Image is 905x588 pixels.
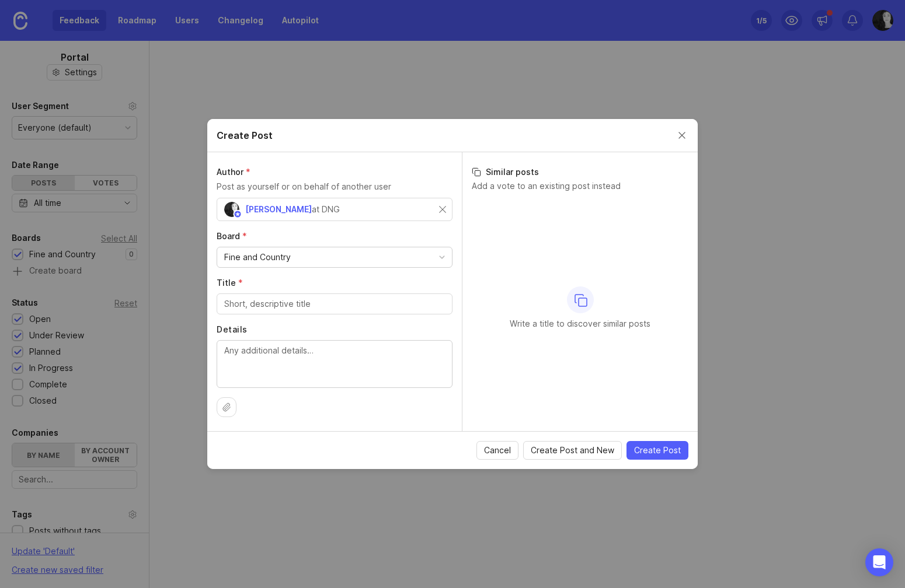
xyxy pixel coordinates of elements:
[217,180,452,193] p: Post as yourself or on behalf of another user
[312,203,340,216] div: at DNG
[626,441,688,460] button: Create Post
[865,548,893,576] div: Open Intercom Messenger
[224,251,291,264] div: Fine and Country
[217,167,250,177] span: Author (required)
[510,318,650,330] p: Write a title to discover similar posts
[634,444,681,456] span: Create Post
[224,202,239,217] img: Mónica Brazuna
[224,297,445,310] input: Short, descriptive title
[234,210,242,219] img: member badge
[245,204,312,214] span: [PERSON_NAME]
[217,231,247,241] span: Board (required)
[531,444,614,456] span: Create Post and New
[676,129,688,142] button: Close create post modal
[472,180,688,192] p: Add a vote to an existing post instead
[217,278,243,288] span: Title (required)
[217,128,273,142] h2: Create Post
[476,441,518,460] button: Cancel
[523,441,622,460] button: Create Post and New
[217,324,452,335] label: Details
[484,444,511,456] span: Cancel
[472,166,688,178] h3: Similar posts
